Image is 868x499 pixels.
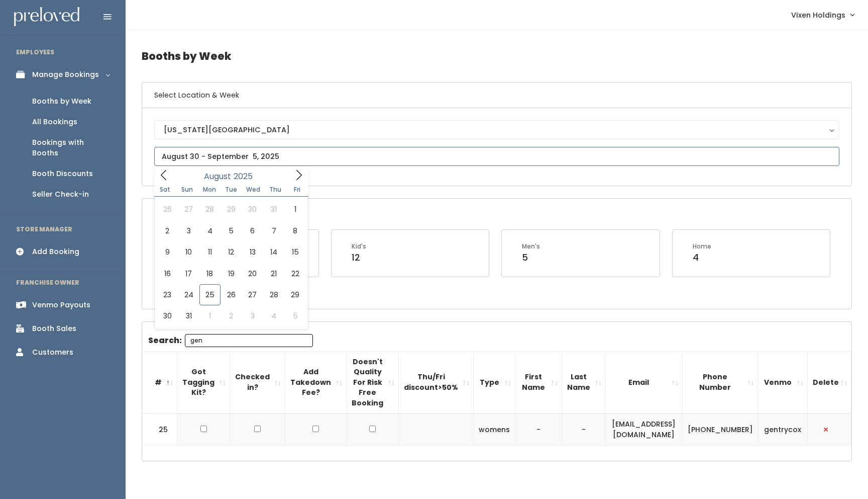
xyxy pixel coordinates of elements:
td: [PHONE_NUMBER] [682,413,758,445]
div: Customers [32,347,73,358]
span: July 26, 2025 [157,199,178,220]
div: Venmo Payouts [32,300,90,310]
div: 5 [522,251,540,264]
th: #: activate to sort column descending [142,351,177,413]
th: Got Tagging Kit?: activate to sort column ascending [177,351,230,413]
span: July 30, 2025 [242,199,263,220]
span: August 7, 2025 [263,220,284,241]
span: August 20, 2025 [242,263,263,284]
span: August 18, 2025 [199,263,221,284]
span: August 16, 2025 [157,263,178,284]
span: August 28, 2025 [263,284,284,305]
input: Year [231,170,261,183]
span: August 19, 2025 [221,263,242,284]
span: August 27, 2025 [242,284,263,305]
span: August 1, 2025 [284,199,305,220]
span: August 21, 2025 [263,263,284,284]
span: Thu [264,187,286,193]
span: August 14, 2025 [263,241,284,263]
th: Email: activate to sort column ascending [605,351,682,413]
th: Last Name: activate to sort column ascending [562,351,605,413]
div: [US_STATE][GEOGRAPHIC_DATA] [164,124,830,135]
th: Doesn't Quality For Risk Free Booking : activate to sort column ascending [347,351,399,413]
span: September 5, 2025 [284,305,305,326]
span: Tue [220,187,242,193]
div: Kid's [352,242,366,251]
span: Wed [242,187,264,193]
span: August 5, 2025 [221,220,242,241]
span: Sun [176,187,198,193]
span: September 3, 2025 [242,305,263,326]
label: Search: [148,334,313,347]
span: August 10, 2025 [178,241,199,263]
span: July 31, 2025 [263,199,284,220]
div: Manage Bookings [32,69,99,80]
th: Checked in?: activate to sort column ascending [230,351,285,413]
div: Booths by Week [32,96,91,107]
span: August 26, 2025 [221,284,242,305]
span: August 3, 2025 [178,220,199,241]
div: 12 [352,251,366,264]
span: August 15, 2025 [284,241,305,263]
th: Phone Number: activate to sort column ascending [682,351,758,413]
h6: Select Location & Week [142,82,851,108]
span: September 2, 2025 [221,305,242,326]
span: July 27, 2025 [178,199,199,220]
td: 25 [142,413,177,445]
span: July 28, 2025 [199,199,221,220]
span: August 9, 2025 [157,241,178,263]
a: Vixen Holdings [781,4,864,26]
span: August 24, 2025 [178,284,199,305]
span: August 11, 2025 [199,241,221,263]
span: August 29, 2025 [284,284,305,305]
th: First Name: activate to sort column ascending [515,351,562,413]
input: August 30 - September 5, 2025 [154,147,839,166]
span: August 23, 2025 [157,284,178,305]
span: August 13, 2025 [242,241,263,263]
button: [US_STATE][GEOGRAPHIC_DATA] [154,120,839,139]
span: August 25, 2025 [199,284,221,305]
span: September 4, 2025 [263,305,284,326]
td: gentrycox [758,413,807,445]
span: August 17, 2025 [178,263,199,284]
span: August 30, 2025 [157,305,178,326]
span: August [204,173,231,181]
div: All Bookings [32,117,77,127]
th: Thu/Fri discount&gt;50%: activate to sort column ascending [399,351,474,413]
th: Delete: activate to sort column ascending [807,351,851,413]
input: Search: [185,334,313,347]
td: [EMAIL_ADDRESS][DOMAIN_NAME] [605,413,682,445]
th: Venmo: activate to sort column ascending [758,351,807,413]
h4: Booths by Week [142,42,852,70]
div: Booth Discounts [32,169,93,179]
span: Sat [154,187,176,193]
span: August 22, 2025 [284,263,305,284]
div: Bookings with Booths [32,137,110,158]
td: womens [474,413,515,445]
div: Add Booking [32,246,79,257]
span: July 29, 2025 [221,199,242,220]
span: August 12, 2025 [221,241,242,263]
span: August 6, 2025 [242,220,263,241]
div: Seller Check-in [32,189,89,200]
div: Booth Sales [32,323,76,334]
div: 4 [693,251,711,264]
span: August 8, 2025 [284,220,305,241]
th: Type: activate to sort column ascending [474,351,515,413]
td: - [515,413,562,445]
span: Vixen Holdings [791,10,845,21]
div: Home [693,242,711,251]
span: Mon [198,187,221,193]
span: August 4, 2025 [199,220,221,241]
span: Fri [286,187,308,193]
img: preloved logo [14,7,79,27]
td: - [562,413,605,445]
div: Men's [522,242,540,251]
th: Add Takedown Fee?: activate to sort column ascending [285,351,347,413]
span: August 31, 2025 [178,305,199,326]
span: September 1, 2025 [199,305,221,326]
span: August 2, 2025 [157,220,178,241]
